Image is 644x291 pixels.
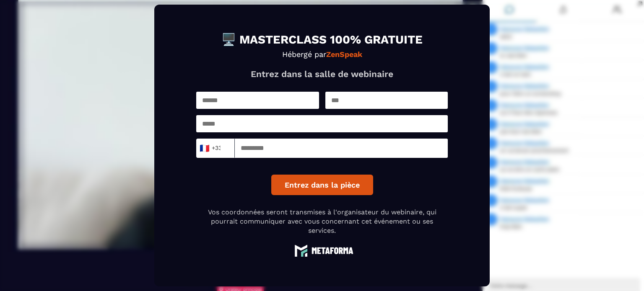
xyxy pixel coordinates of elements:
[199,142,210,154] span: 🇫🇷
[326,50,362,59] strong: ZenSpeak
[196,34,448,46] h1: 🖥️ MASTERCLASS 100% GRATUITE
[196,139,235,158] div: Search for option
[221,142,227,155] input: Search for option
[196,69,448,79] p: Entrez dans la salle de webinaire
[196,208,448,236] p: Vos coordonnées seront transmises à l'organisateur du webinaire, qui pourrait communiquer avec vo...
[291,244,353,257] img: logo
[271,175,373,195] button: Entrez dans la pièce
[202,142,219,154] span: +33
[196,50,448,59] p: Hébergé par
